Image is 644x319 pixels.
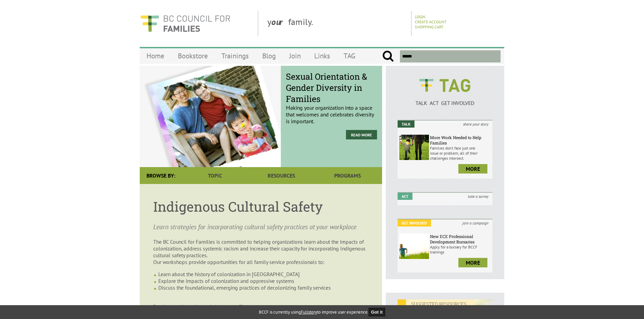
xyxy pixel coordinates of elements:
p: Read more about the workshops we offer. [153,296,369,310]
em: SUGGESTED RESOURCES [398,299,475,309]
i: take a survey [464,193,492,200]
a: Links [307,48,337,64]
div: y family. [262,11,411,36]
em: Get Involved [398,219,431,227]
a: Create Account [415,19,447,24]
h6: New ECE Professional Development Bursaries [430,234,491,244]
h6: More Work Needed to Help Families [430,135,491,145]
a: Bookstore [171,48,215,64]
a: more [458,164,487,174]
a: TALK ACT GET INVOLVED [398,93,492,106]
p: Learn strategies for incorporating cultural safety practices at your workplace [153,222,369,232]
a: Join [283,48,307,64]
a: Home [140,48,171,64]
a: TAG [337,48,362,64]
a: Topic [182,167,248,184]
em: Talk [398,121,414,128]
img: BC Council for FAMILIES [140,11,231,36]
p: TALK ACT GET INVOLVED [398,100,492,106]
a: Shopping Cart [415,24,444,29]
a: Read More [346,130,377,139]
div: Browse By: [140,167,182,184]
p: The BC Council for Families is committed to helping organizations learn about the impacts of colo... [153,238,369,265]
a: Programs [315,167,381,184]
a: Trainings [215,48,256,64]
button: Got it [369,308,385,316]
i: share your story [459,121,492,128]
span: Sexual Orientation & Gender Diversity in Families [286,71,377,104]
a: Login [415,14,425,19]
li: Learn about the history of colonization in [GEOGRAPHIC_DATA] [158,271,369,277]
a: Fullstory [301,309,317,315]
em: Act [398,193,412,200]
a: more [458,258,487,267]
li: Discuss the foundational, emerging practices of decolonizing family services [158,284,369,291]
li: Explore the impacts of colonization and oppressive systems [158,277,369,284]
p: Apply for a bursary for BCCF trainings [430,244,491,255]
a: Blog [256,48,283,64]
i: join a campaign [458,219,492,227]
img: BCCF's TAG Logo [414,73,475,98]
input: Submit [382,50,394,62]
a: Resources [248,167,314,184]
p: Families don’t face just one issue or problem; all of their challenges intersect. [430,145,491,161]
h1: Indigenous Cultural Safety [153,197,369,215]
strong: our [271,16,288,27]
